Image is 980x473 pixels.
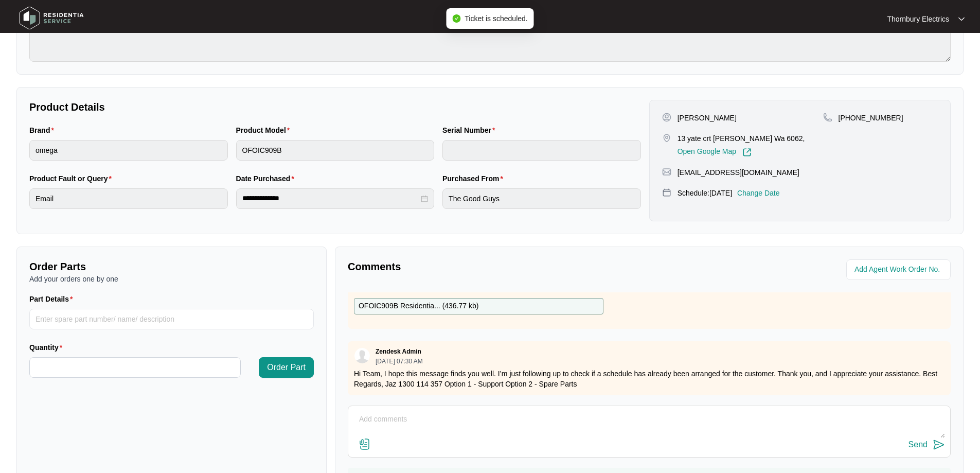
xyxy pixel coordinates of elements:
[236,173,298,184] label: Date Purchased
[29,100,641,114] p: Product Details
[442,125,499,135] label: Serial Number
[242,193,419,204] input: Date Purchased
[839,113,903,123] p: [PHONE_NUMBER]
[662,133,671,143] img: map-pin
[933,439,945,451] img: send-icon.svg
[678,148,752,157] a: Open Google Map
[29,259,314,274] p: Order Parts
[348,259,642,274] p: Comments
[452,14,460,23] span: check-circle
[354,348,370,363] img: user.svg
[678,133,805,144] p: 13 yate crt [PERSON_NAME] Wa 6062,
[442,188,641,209] input: Purchased From
[30,358,240,377] input: Quantity
[376,358,423,364] p: [DATE] 07:30 AM
[236,125,294,135] label: Product Model
[662,167,671,177] img: map-pin
[29,309,314,329] input: Part Details
[908,438,945,452] button: Send
[465,14,527,23] span: Ticket is scheduled.
[854,264,945,276] input: Add Agent Work Order No.
[887,14,949,24] p: Thornbury Electrics
[678,188,732,198] p: Schedule: [DATE]
[442,173,507,184] label: Purchased From
[662,113,671,122] img: user-pin
[267,361,306,374] span: Order Part
[742,148,752,157] img: Link-External
[29,173,116,184] label: Product Fault or Query
[29,294,77,304] label: Part Details
[15,3,87,33] img: residentia service logo
[236,140,435,161] input: Product Model
[823,113,832,122] img: map-pin
[376,347,421,356] p: Zendesk Admin
[359,301,478,312] p: OFOIC909B Residentia... ( 436.77 kb )
[958,16,965,22] img: dropdown arrow
[354,369,945,389] p: Hi Team, I hope this message finds you well. I’m just following up to check if a schedule has alr...
[737,188,780,198] p: Change Date
[442,140,641,161] input: Serial Number
[29,342,66,353] label: Quantity
[29,274,314,284] p: Add your orders one by one
[29,125,58,135] label: Brand
[29,140,228,161] input: Brand
[678,113,737,123] p: [PERSON_NAME]
[908,440,928,449] div: Send
[359,438,371,450] img: file-attachment-doc.svg
[662,188,671,197] img: map-pin
[259,357,314,378] button: Order Part
[29,188,228,209] input: Product Fault or Query
[678,167,799,178] p: [EMAIL_ADDRESS][DOMAIN_NAME]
